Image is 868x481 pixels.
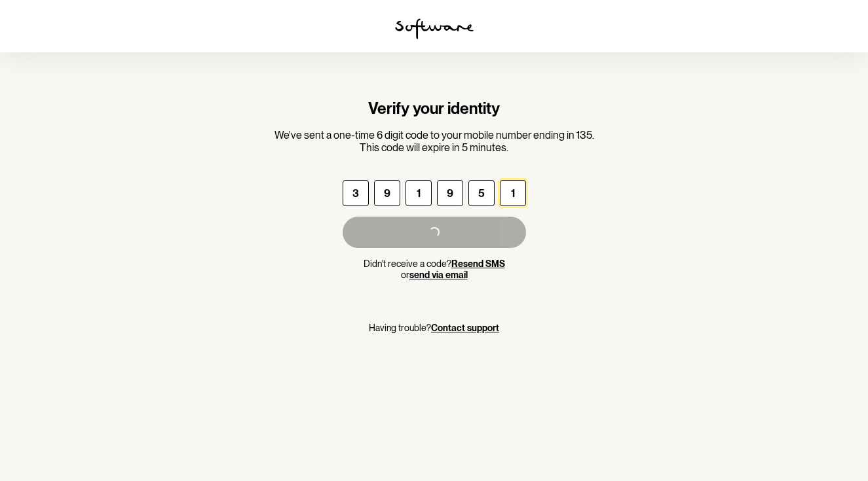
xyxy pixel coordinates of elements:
p: Didn't receive a code? [343,258,526,270]
img: software logo [395,18,474,39]
p: We've sent a one-time 6 digit code to your mobile number ending in 135. [274,129,594,141]
button: send via email [409,270,468,281]
p: or [343,270,526,281]
p: This code will expire in 5 minutes. [274,141,594,154]
p: Having trouble? [369,323,499,334]
h1: Verify your identity [274,99,594,118]
button: Resend SMS [451,258,505,270]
